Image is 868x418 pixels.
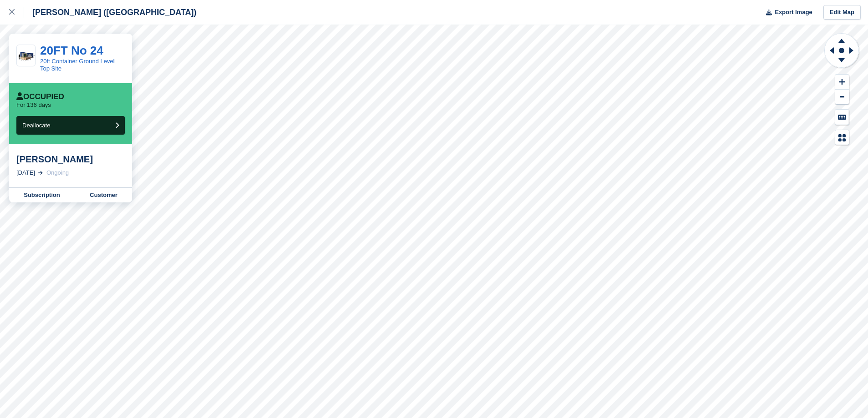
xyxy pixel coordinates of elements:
[40,44,103,57] a: 20FT No 24
[46,168,69,177] div: Ongoing
[9,188,75,202] a: Subscription
[17,50,35,61] img: 20ft%20Pic.png
[835,75,849,90] button: Zoom In
[835,90,849,105] button: Zoom Out
[16,154,125,165] div: [PERSON_NAME]
[16,92,64,101] div: Occupied
[775,8,812,17] span: Export Image
[835,130,849,145] button: Map Legend
[16,168,35,177] div: [DATE]
[823,5,861,20] a: Edit Map
[22,122,50,129] span: Deallocate
[16,101,51,109] p: For 136 days
[16,116,125,135] button: Deallocate
[75,188,132,202] a: Customer
[24,7,196,18] div: [PERSON_NAME] ([GEOGRAPHIC_DATA])
[760,5,812,20] button: Export Image
[38,171,43,175] img: arrow-right-light-icn-cde0832a797a2874e46488d9cf13f60e5c3a73dbe684e267c42b8395dfbc2abf.svg
[835,110,849,125] button: Keyboard Shortcuts
[40,58,114,72] a: 20ft Container Ground Level Top Site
